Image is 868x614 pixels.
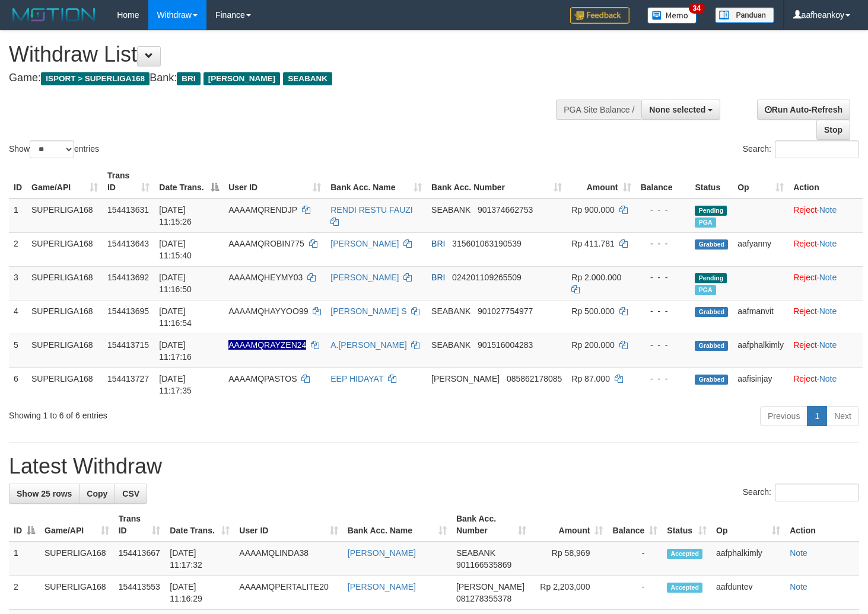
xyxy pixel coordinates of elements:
td: aafduntev [711,576,785,610]
span: BRI [431,273,445,282]
a: Reject [793,374,817,383]
a: [PERSON_NAME] [330,273,399,282]
th: Balance [636,165,691,199]
td: SUPERLIGA168 [40,576,114,610]
td: aafphalkimly [711,542,785,576]
span: 154413727 [107,374,149,383]
span: Copy 315601063190539 to clipboard [452,239,522,248]
th: Amount: activate to sort column ascending [567,165,635,199]
span: AAAAMQROBIN775 [228,239,304,248]
td: SUPERLIGA168 [40,542,114,576]
div: Showing 1 to 6 of 6 entries [9,405,353,421]
a: Note [819,273,837,282]
a: Reject [793,306,817,316]
th: Bank Acc. Name: activate to sort column ascending [343,508,452,542]
label: Search: [743,484,859,501]
div: - - - [641,204,686,216]
th: Balance: activate to sort column ascending [608,508,662,542]
span: 154413692 [107,273,149,282]
span: SEABANK [456,548,495,558]
input: Search: [775,484,859,501]
td: [DATE] 11:17:32 [165,542,234,576]
span: Copy 901516004283 to clipboard [478,340,533,350]
span: Show 25 rows [17,489,72,498]
a: Stop [816,120,850,140]
td: SUPERLIGA168 [27,300,103,334]
img: MOTION_logo.png [9,6,99,24]
span: Rp 200.000 [571,340,614,350]
span: Copy 085862178085 to clipboard [507,374,562,383]
div: - - - [641,373,686,385]
td: Rp 2,203,000 [531,576,608,610]
div: - - - [641,238,686,250]
span: SEABANK [431,306,470,316]
span: Copy 901166535869 to clipboard [456,560,511,570]
span: CSV [122,489,139,498]
a: [PERSON_NAME] [330,239,399,248]
h4: Game: Bank: [9,72,567,84]
a: [PERSON_NAME] S [330,306,406,316]
select: Showentries [30,140,74,158]
th: Date Trans.: activate to sort column ascending [165,508,234,542]
span: Rp 2.000.000 [571,273,621,282]
td: 6 [9,367,27,401]
span: AAAAMQHAYYOO99 [228,306,308,316]
td: AAAAMQLINDA38 [234,542,342,576]
a: Reject [793,239,817,248]
a: Reject [793,273,817,282]
a: Run Auto-Refresh [757,100,850,120]
td: · [788,367,863,401]
td: aafyanny [733,232,788,266]
a: Note [819,205,837,215]
a: Previous [760,406,807,426]
th: Op: activate to sort column ascending [733,165,788,199]
a: EEP HIDAYAT [330,374,383,383]
span: Grabbed [695,375,728,385]
span: [DATE] 11:16:54 [159,306,192,328]
span: AAAAMQPASTOS [228,374,297,383]
span: SEABANK [431,340,470,350]
th: Trans ID: activate to sort column ascending [114,508,166,542]
a: Reject [793,340,817,350]
td: 1 [9,199,27,233]
a: Note [790,582,807,591]
td: aafisinjay [733,367,788,401]
td: SUPERLIGA168 [27,367,103,401]
th: Status: activate to sort column ascending [662,508,711,542]
span: 154413643 [107,239,149,248]
span: SEABANK [431,205,470,215]
th: Date Trans.: activate to sort column descending [154,165,224,199]
span: 154413695 [107,306,149,316]
td: 4 [9,300,27,334]
span: Grabbed [695,307,728,317]
span: [PERSON_NAME] [204,72,280,85]
td: SUPERLIGA168 [27,334,103,367]
span: None selected [649,105,705,114]
h1: Withdraw List [9,43,567,66]
th: Bank Acc. Name: activate to sort column ascending [326,165,427,199]
span: Rp 900.000 [571,205,614,215]
span: Copy 901374662753 to clipboard [478,205,533,215]
th: Bank Acc. Number: activate to sort column ascending [452,508,531,542]
span: [DATE] 11:15:40 [159,239,192,260]
span: 34 [689,3,705,14]
th: Amount: activate to sort column ascending [531,508,608,542]
a: [PERSON_NAME] [348,582,416,591]
span: ISPORT > SUPERLIGA168 [41,72,150,85]
span: Marked by aafsengchandara [695,285,716,295]
span: Nama rekening ada tanda titik/strip, harap diedit [228,340,306,350]
td: 2 [9,576,40,610]
th: Op: activate to sort column ascending [711,508,785,542]
span: Copy 081278355378 to clipboard [456,594,511,603]
img: Feedback.jpg [570,7,629,24]
td: - [608,542,662,576]
span: [DATE] 11:15:26 [159,205,192,226]
a: Note [790,548,807,558]
th: Trans ID: activate to sort column ascending [103,165,154,199]
span: Rp 411.781 [571,239,614,248]
span: Marked by aafsengchandara [695,218,716,228]
span: Grabbed [695,341,728,351]
td: SUPERLIGA168 [27,199,103,233]
th: ID: activate to sort column descending [9,508,40,542]
span: 154413631 [107,205,149,215]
